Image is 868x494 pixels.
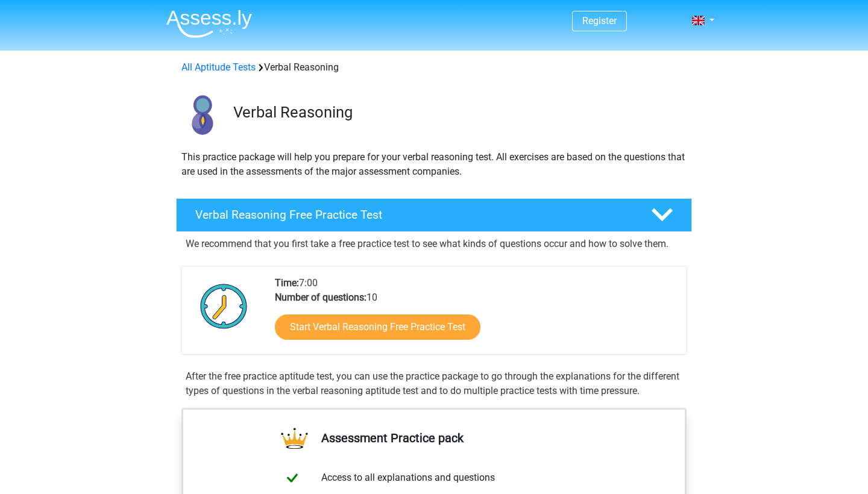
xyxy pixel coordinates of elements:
p: This practice package will help you prepare for your verbal reasoning test. All exercises are bas... [181,150,687,179]
div: 7:00 10 [266,276,686,354]
a: Start Verbal Reasoning Free Practice Test [275,314,480,340]
h4: Verbal Reasoning Free Practice Test [195,208,632,222]
img: Assessly [166,10,252,38]
h3: Verbal Reasoning [233,103,682,122]
p: We recommend that you first take a free practice test to see what kinds of questions occur and ho... [186,237,682,251]
b: Time: [275,277,299,289]
a: Register [582,15,617,27]
img: verbal reasoning [177,89,228,140]
img: Clock [193,276,254,336]
a: Verbal Reasoning Free Practice Test [171,198,697,232]
a: All Aptitude Tests [181,61,256,73]
b: Number of questions: [275,292,366,303]
div: Verbal Reasoning [177,60,691,75]
div: After the free practice aptitude test, you can use the practice package to go through the explana... [181,369,687,398]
